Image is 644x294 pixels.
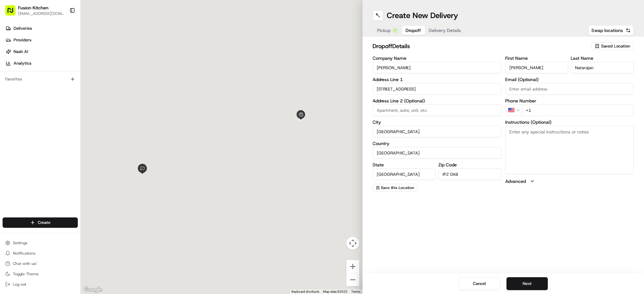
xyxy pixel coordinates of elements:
[13,144,49,151] span: Knowledge Base
[55,145,60,150] div: 💻
[438,163,501,167] label: Zip Code
[13,240,27,246] span: Settings
[3,58,80,68] a: Analytics
[14,26,32,31] span: Deliveries
[505,77,634,82] label: Email (Optional)
[591,27,623,34] span: Swap locations
[3,280,78,289] button: Log out
[46,160,78,165] a: Powered byPylon
[373,62,501,73] input: Enter company name
[459,277,500,290] button: Cancel
[20,100,86,105] span: [PERSON_NAME] [PERSON_NAME]
[3,238,78,247] button: Settings
[373,120,501,124] label: City
[3,23,80,34] a: Deliveries
[373,147,501,159] input: Enter country
[6,26,118,36] p: Welcome 👋
[82,286,104,294] a: Open this area in Google Maps (opens a new window)
[13,251,36,256] span: Notifications
[57,118,70,123] span: [DATE]
[90,100,106,105] span: 1:26 PM
[29,68,89,73] div: We're available if you need us!
[373,104,501,116] input: Apartment, suite, unit, etc.
[3,47,80,57] a: Nash AI
[406,27,421,34] span: Dropoff
[387,10,458,21] h1: Create New Delivery
[110,64,118,71] button: Start new chat
[13,261,36,266] span: Chat with us!
[3,74,78,84] div: Favorites
[506,277,548,290] button: Next
[38,220,50,226] span: Create
[18,5,48,11] button: Fusion Kitchen
[3,35,80,45] a: Providers
[571,56,634,60] label: Last Name
[3,249,78,258] button: Notifications
[6,145,12,150] div: 📗
[14,60,31,66] span: Analytics
[87,100,89,105] span: •
[505,99,634,103] label: Phone Number
[14,37,31,43] span: Providers
[373,141,501,146] label: Country
[373,126,501,137] input: Enter city
[14,62,25,73] img: 1727276513143-84d647e1-66c0-4f92-a045-3c9f9f5dfd92
[352,290,361,293] a: Terms
[346,260,359,273] button: Zoom in
[292,289,320,294] button: Keyboard shortcuts
[6,84,43,89] div: Past conversations
[373,83,501,95] input: Enter address
[346,273,359,286] button: Zoom out
[429,27,461,34] span: Delivery Details
[64,160,78,165] span: Pylon
[601,43,630,49] span: Saved Location
[3,259,78,268] button: Chat with us!
[505,83,634,95] input: Enter email address
[373,163,436,167] label: State
[588,25,634,36] button: Swap locations
[13,100,18,106] img: 1736555255976-a54dd68f-1ca7-489b-9aae-adbdc363a1c4
[29,62,106,68] div: Start new chat
[505,178,634,184] button: Advanced
[505,62,568,73] input: Enter first name
[522,104,634,116] input: Enter phone number
[505,178,526,184] label: Advanced
[373,77,501,82] label: Address Line 1
[54,118,56,123] span: •
[17,42,107,48] input: Clear
[323,290,348,293] span: Map data ©2025
[52,142,106,153] a: 💻API Documentation
[18,11,64,16] button: [EMAIL_ADDRESS][DOMAIN_NAME]
[3,217,78,228] button: Create
[20,118,52,123] span: [PERSON_NAME]
[505,120,634,124] label: Instructions (Optional)
[381,185,414,190] span: Save this Location
[13,118,18,123] img: 1736555255976-a54dd68f-1ca7-489b-9aae-adbdc363a1c4
[591,42,634,51] button: Saved Location
[438,168,501,180] input: Enter zip code
[6,111,17,122] img: Grace Nketiah
[373,42,588,51] h2: dropoff Details
[505,56,568,60] label: First Name
[377,27,391,34] span: Pickup
[571,62,634,73] input: Enter last name
[3,3,67,18] button: Fusion Kitchen[EMAIL_ADDRESS][DOMAIN_NAME]
[13,282,26,287] span: Log out
[14,49,28,55] span: Nash AI
[373,56,501,60] label: Company Name
[82,286,104,294] img: Google
[4,142,52,153] a: 📗Knowledge Base
[373,184,417,192] button: Save this Location
[100,83,118,90] button: See all
[6,94,17,104] img: Joana Marie Avellanoza
[6,6,19,19] img: Nash
[3,269,78,278] button: Toggle Theme
[373,99,501,103] label: Address Line 2 (Optional)
[61,144,104,151] span: API Documentation
[6,62,18,73] img: 1736555255976-a54dd68f-1ca7-489b-9aae-adbdc363a1c4
[346,237,359,250] button: Map camera controls
[13,271,39,277] span: Toggle Theme
[373,168,436,180] input: Enter state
